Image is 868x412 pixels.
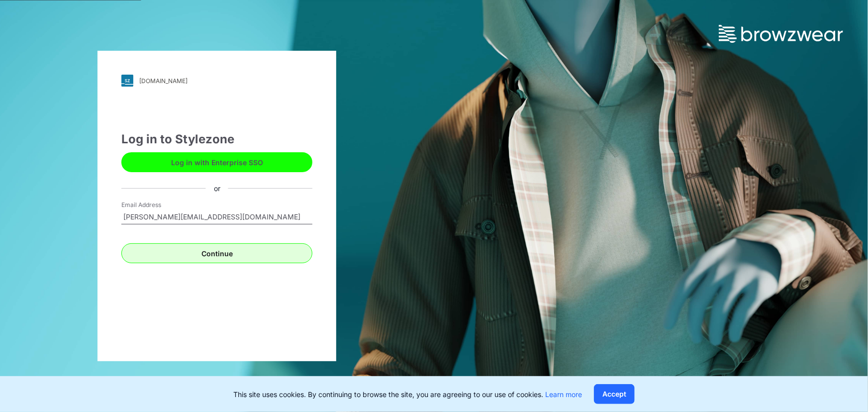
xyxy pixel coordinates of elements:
a: [DOMAIN_NAME] [121,75,312,87]
a: Learn more [545,390,582,399]
div: [DOMAIN_NAME] [139,77,188,85]
button: Accept [594,384,635,404]
input: Enter your email [121,209,312,224]
div: Log in to Stylezone [121,130,312,148]
img: browzwear-logo.73288ffb.svg [719,25,843,43]
button: Continue [121,243,312,263]
img: svg+xml;base64,PHN2ZyB3aWR0aD0iMjgiIGhlaWdodD0iMjgiIHZpZXdCb3g9IjAgMCAyOCAyOCIgZmlsbD0ibm9uZSIgeG... [121,75,133,87]
label: Email Address [121,201,191,209]
div: or [206,183,228,194]
button: Log in with Enterprise SSO [121,152,312,172]
p: This site uses cookies. By continuing to browse the site, you are agreeing to our use of cookies. [233,389,582,400]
